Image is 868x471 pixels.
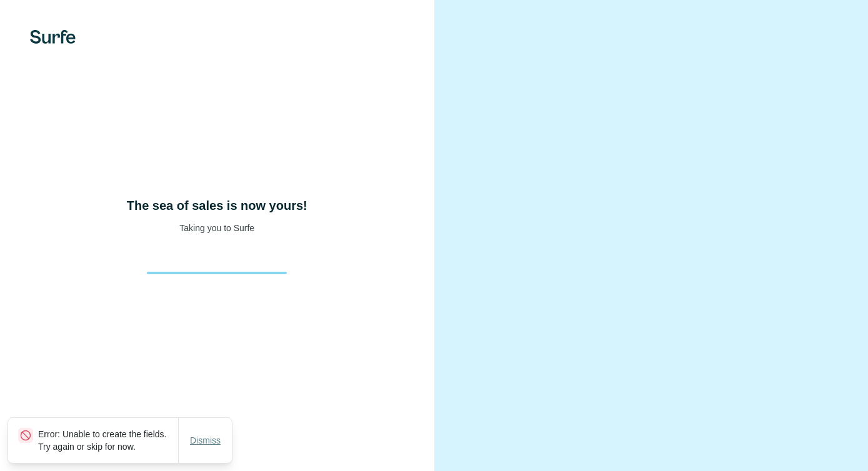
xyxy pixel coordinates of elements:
[30,30,76,44] img: Surfe's logo
[127,197,307,214] h4: The sea of sales is now yours!
[190,434,221,447] span: Dismiss
[38,428,178,453] p: Error: Unable to create the fields. Try again or skip for now.
[179,222,254,234] p: Taking you to Surfe
[181,429,229,452] button: Dismiss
